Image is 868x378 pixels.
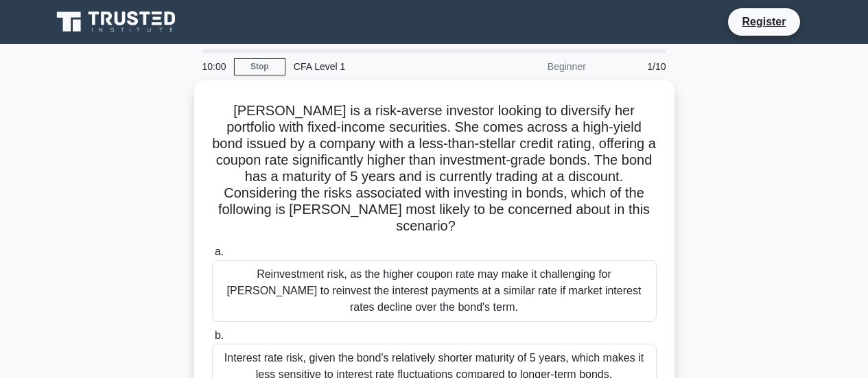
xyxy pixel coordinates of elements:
[734,13,794,30] a: Register
[474,53,594,80] div: Beginner
[212,260,657,322] div: Reinvestment risk, as the higher coupon rate may make it challenging for [PERSON_NAME] to reinves...
[285,53,474,80] div: CFA Level 1
[215,329,224,341] span: b.
[234,58,285,75] a: Stop
[594,53,675,80] div: 1/10
[194,53,234,80] div: 10:00
[215,246,224,257] span: a.
[211,102,658,235] h5: [PERSON_NAME] is a risk-averse investor looking to diversify her portfolio with fixed-income secu...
